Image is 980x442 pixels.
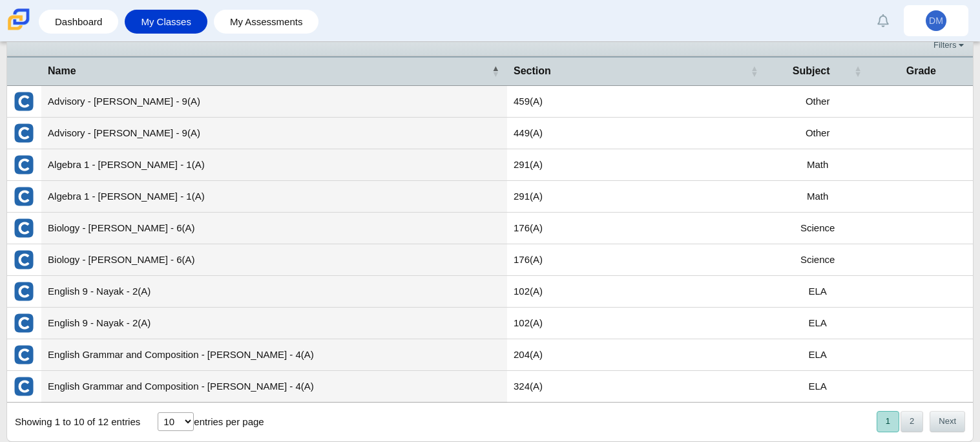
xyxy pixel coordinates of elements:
[766,244,870,276] td: Science
[41,244,507,276] td: Biology - [PERSON_NAME] - 6(A)
[766,86,870,118] td: Other
[5,24,32,35] a: Carmen School of Science & Technology
[41,149,507,181] td: Algebra 1 - [PERSON_NAME] - 1(A)
[869,6,897,35] a: Alerts
[14,154,34,175] img: External class connected through Clever
[929,16,943,25] span: DM
[14,281,34,302] img: External class connected through Clever
[41,339,507,371] td: English Grammar and Composition - [PERSON_NAME] - 4(A)
[14,91,34,112] img: External class connected through Clever
[14,123,34,143] img: External class connected through Clever
[507,181,766,213] td: 291(A)
[766,213,870,244] td: Science
[875,411,965,432] nav: pagination
[930,411,965,432] button: Next
[766,118,870,149] td: Other
[41,118,507,149] td: Advisory - [PERSON_NAME] - 9(A)
[507,213,766,244] td: 176(A)
[14,249,34,270] img: External class connected through Clever
[507,118,766,149] td: 449(A)
[793,65,830,76] span: Subject
[507,244,766,276] td: 176(A)
[766,371,870,403] td: ELA
[194,416,264,427] label: entries per page
[14,313,34,333] img: External class connected through Clever
[514,65,551,76] span: Section
[14,376,34,397] img: External class connected through Clever
[507,86,766,118] td: 459(A)
[904,5,968,36] a: DM
[766,339,870,371] td: ELA
[45,10,112,34] a: Dashboard
[14,186,34,207] img: External class connected through Clever
[492,58,499,85] span: Name : Activate to invert sorting
[41,181,507,213] td: Algebra 1 - [PERSON_NAME] - 1(A)
[41,213,507,244] td: Biology - [PERSON_NAME] - 6(A)
[507,339,766,371] td: 204(A)
[507,371,766,403] td: 324(A)
[41,276,507,308] td: English 9 - Nayak - 2(A)
[507,276,766,308] td: 102(A)
[930,39,970,52] a: Filters
[854,58,862,85] span: Subject : Activate to sort
[751,58,758,85] span: Section : Activate to sort
[766,276,870,308] td: ELA
[766,308,870,339] td: ELA
[41,86,507,118] td: Advisory - [PERSON_NAME] - 9(A)
[220,10,313,34] a: My Assessments
[41,371,507,403] td: English Grammar and Composition - [PERSON_NAME] - 4(A)
[766,149,870,181] td: Math
[901,411,923,432] button: 2
[5,6,32,33] img: Carmen School of Science & Technology
[507,308,766,339] td: 102(A)
[906,65,936,76] span: Grade
[14,218,34,238] img: External class connected through Clever
[14,344,34,365] img: External class connected through Clever
[507,149,766,181] td: 291(A)
[877,411,899,432] button: 1
[766,181,870,213] td: Math
[131,10,201,34] a: My Classes
[48,65,76,76] span: Name
[41,308,507,339] td: English 9 - Nayak - 2(A)
[7,403,140,441] div: Showing 1 to 10 of 12 entries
